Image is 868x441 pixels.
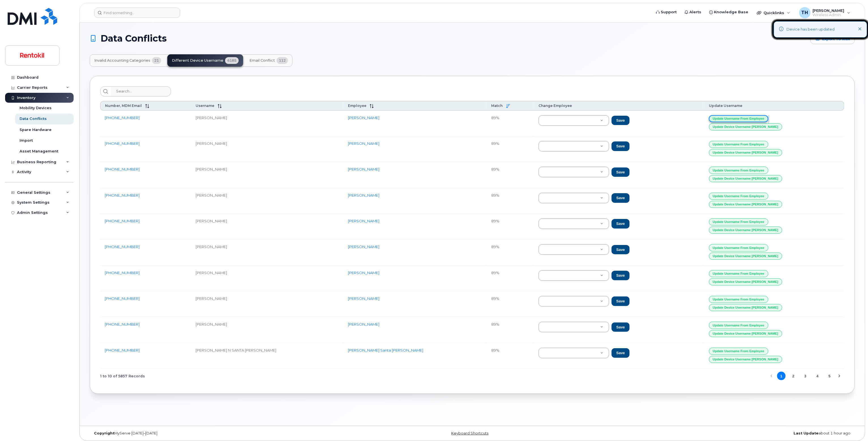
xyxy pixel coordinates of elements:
[105,141,140,146] a: [PHONE_NUMBER]
[709,244,768,251] button: Update Username from Employee
[191,343,343,369] td: [PERSON_NAME] N SANTA [PERSON_NAME]
[709,330,782,337] button: Update Device Username [PERSON_NAME]
[612,167,630,177] button: Save
[348,167,379,171] a: [PERSON_NAME]
[612,271,630,280] button: Save
[348,348,423,352] a: [PERSON_NAME] Santa [PERSON_NAME]
[789,372,798,380] button: Page 2
[709,167,768,174] button: Update Username from Employee
[94,431,114,435] strong: Copyright
[191,240,343,265] td: [PERSON_NAME]
[348,104,366,108] span: Employee
[348,296,379,301] a: [PERSON_NAME]
[813,372,822,380] button: Page 4
[152,57,161,64] span: 21
[101,34,167,43] span: Data Conflicts
[709,141,768,148] button: Update Username from Employee
[111,86,171,96] input: Search...
[348,270,379,275] a: [PERSON_NAME]
[487,291,534,317] td: 89%
[105,104,142,108] span: Number, MDM Email
[100,372,145,380] span: 1 to 10 of 5857 Records
[709,322,768,329] button: Update Username from Employee
[794,431,818,435] strong: Last Update
[612,296,630,306] button: Save
[105,115,140,120] a: [PHONE_NUMBER]
[105,296,140,301] a: [PHONE_NUMBER]
[612,219,630,229] button: Save
[487,240,534,265] td: 89%
[348,141,379,146] a: [PERSON_NAME]
[196,104,214,108] span: Username
[191,214,343,240] td: [PERSON_NAME]
[451,431,488,435] a: Keyboard Shortcuts
[191,136,343,162] td: [PERSON_NAME]
[191,188,343,214] td: [PERSON_NAME]
[709,278,782,285] button: Update Device Username [PERSON_NAME]
[709,348,768,355] button: Update Username from Employee
[786,27,835,32] div: Device has been updated
[487,214,534,240] td: 89%
[348,219,379,223] a: [PERSON_NAME]
[105,270,140,275] a: [PHONE_NUMBER]
[709,193,768,200] button: Update Username from Employee
[105,167,140,171] a: [PHONE_NUMBER]
[709,149,782,156] button: Update Device Username [PERSON_NAME]
[191,111,343,136] td: [PERSON_NAME]
[191,266,343,291] td: [PERSON_NAME]
[801,372,810,380] button: Page 3
[612,322,630,332] button: Save
[612,193,630,203] button: Save
[348,193,379,197] a: [PERSON_NAME]
[709,201,782,208] button: Update Device Username [PERSON_NAME]
[709,253,782,260] button: Update Device Username [PERSON_NAME]
[709,356,782,363] button: Update Device Username [PERSON_NAME]
[600,431,855,436] div: about 1 hour ago
[90,431,345,436] div: MyServe [DATE]–[DATE]
[249,58,275,63] span: Email Conflict
[538,104,572,108] span: Change Employee
[348,322,379,326] a: [PERSON_NAME]
[487,111,534,136] td: 89%
[709,218,768,225] button: Update Username from Employee
[612,141,630,151] button: Save
[487,266,534,291] td: 89%
[709,304,782,311] button: Update Device Username [PERSON_NAME]
[709,123,782,130] button: Update Device Username [PERSON_NAME]
[105,322,140,326] a: [PHONE_NUMBER]
[487,317,534,343] td: 89%
[709,115,768,122] button: Update Username from Employee
[612,245,630,255] button: Save
[191,162,343,188] td: [PERSON_NAME]
[612,116,630,125] button: Save
[709,270,768,277] button: Update Username from Employee
[105,193,140,197] a: [PHONE_NUMBER]
[105,219,140,223] a: [PHONE_NUMBER]
[487,136,534,162] td: 89%
[487,162,534,188] td: 89%
[843,416,864,437] iframe: Messenger Launcher
[191,291,343,317] td: [PERSON_NAME]
[105,244,140,249] a: [PHONE_NUMBER]
[348,244,379,249] a: [PERSON_NAME]
[835,372,844,380] button: Next Page
[709,175,782,182] button: Update Device Username [PERSON_NAME]
[348,115,379,120] a: [PERSON_NAME]
[777,372,786,380] button: Page 1
[487,188,534,214] td: 89%
[811,33,855,44] a: Export to Xlsx
[487,343,534,369] td: 89%
[709,227,782,234] button: Update Device Username [PERSON_NAME]
[825,372,834,380] button: Page 5
[709,296,768,303] button: Update Username from Employee
[94,58,150,63] span: Invalid Accounting Categories
[191,317,343,343] td: [PERSON_NAME]
[491,104,503,108] span: Match
[277,57,288,64] span: 112
[709,104,742,108] span: Update Username
[612,348,630,358] button: Save
[105,348,140,352] a: [PHONE_NUMBER]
